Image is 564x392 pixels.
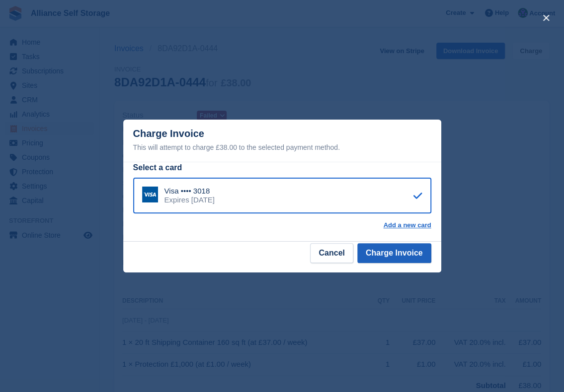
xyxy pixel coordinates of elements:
[133,141,431,153] div: This will attempt to charge £38.00 to the selected payment method.
[357,243,431,263] button: Charge Invoice
[133,128,431,153] div: Charge Invoice
[538,10,554,26] button: close
[164,187,215,196] div: Visa •••• 3018
[310,243,353,263] button: Cancel
[142,187,158,202] img: Visa Logo
[164,196,215,204] div: Expires [DATE]
[383,221,431,229] a: Add a new card
[133,162,431,174] div: Select a card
